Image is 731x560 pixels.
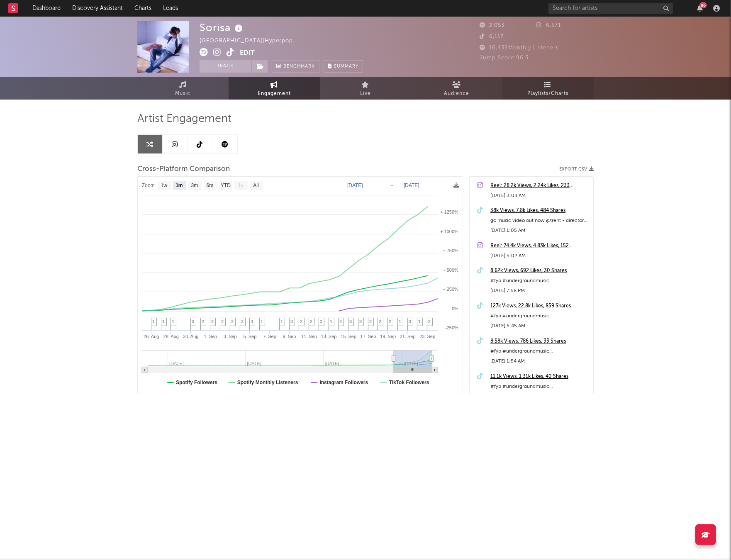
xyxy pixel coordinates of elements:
span: 2 [211,319,214,324]
text: 3m [191,183,198,189]
button: Summary [324,60,363,73]
text: 3. Sep [224,334,237,339]
span: Engagement [258,89,291,99]
div: [GEOGRAPHIC_DATA] | Hyperpop [200,36,302,46]
a: Audience [411,77,502,100]
span: 1 [330,319,332,324]
div: 8.62k Views, 692 Likes, 30 Shares [490,266,589,276]
span: Cross-Platform Comparison [137,164,230,174]
span: 1 [399,319,401,324]
text: 5. Sep [244,334,257,339]
div: [DATE] 12:21 AM [490,392,589,402]
text: 21. Sep [400,334,416,339]
text: + 500% [443,268,458,273]
text: Instagram Followers [320,380,368,385]
span: 1 [152,319,155,324]
text: 15. Sep [341,334,356,339]
a: Music [137,77,229,100]
span: 2 [310,319,312,324]
span: 1 [280,319,283,324]
input: Search for artists [548,3,673,14]
span: Benchmark [283,62,315,72]
text: TikTok Followers [389,380,429,385]
text: 17. Sep [361,334,376,339]
div: [DATE] 1:54 AM [490,356,589,366]
div: #fyp #undergroundmusic #undergroundartist #hyperpop #underground [490,276,589,286]
div: #fyp #undergroundmusic #undergroundartist #hyperpop #underground [490,311,589,321]
span: 3 [409,319,411,324]
span: 2 [300,319,302,324]
text: 30. Aug [183,334,198,339]
a: Reel: 28.2k Views, 2.24k Likes, 233 Comments [490,181,589,191]
span: Music [175,89,191,99]
a: Playlists/Charts [502,77,594,100]
text: 1m [175,183,183,189]
span: 3 [290,319,293,324]
div: #fyp #undergroundmusic #undergroundartist #hyperpop #underground @sofie @kellay [490,382,589,392]
span: Jump Score: 96.3 [480,55,529,61]
text: 1. Sep [204,334,217,339]
text: All [253,183,258,189]
span: Summary [334,64,358,69]
text: Spotify Monthly Listeners [237,380,298,385]
text: [DATE] [404,183,419,188]
text: 7. Sep [263,334,276,339]
text: + 1000% [440,229,458,234]
text: [DATE] [347,183,363,188]
div: 86 [699,2,707,8]
span: 2 [221,319,224,324]
a: Engagement [229,77,320,100]
text: Zoom [142,183,155,189]
a: 127k Views, 22.8k Likes, 859 Shares [490,301,589,311]
span: 3 [320,319,322,324]
span: 2 [428,319,431,324]
span: 6,117 [480,34,504,39]
span: Playlists/Charts [528,89,569,99]
span: 2 [241,319,244,324]
a: Benchmark [272,60,319,73]
div: go music video out now @trent - director @kellay @sofie #fyp #undergroundmusic #undergroundartist... [490,216,589,226]
text: 0% [452,306,458,311]
a: 8.58k Views, 786 Likes, 33 Shares [490,336,589,346]
span: 2 [231,319,234,324]
text: 1w [161,183,168,189]
span: 4 [251,319,253,324]
a: Live [320,77,411,100]
text: 23. Sep [419,334,435,339]
text: 28. Aug [163,334,179,339]
span: 3 [192,319,194,324]
button: Edit [240,48,255,58]
div: [DATE] 3:03 AM [490,191,589,201]
div: [DATE] 7:58 PM [490,286,589,296]
a: 11.1k Views, 1.31k Likes, 40 Shares [490,372,589,382]
span: 16,439 Monthly Listeners [480,45,559,51]
span: 1 [172,319,174,324]
text: 11. Sep [301,334,317,339]
text: 19. Sep [380,334,396,339]
text: 1y [238,183,244,189]
button: Export CSV [559,167,594,172]
div: Sorisa [200,21,245,34]
span: 2 [389,319,391,324]
text: YTD [221,183,231,189]
a: Reel: 74.4k Views, 4.83k Likes, 152 Comments [490,241,589,251]
span: 2 [379,319,381,324]
a: 38k Views, 7.8k Likes, 484 Shares [490,206,589,216]
span: 3 [359,319,362,324]
span: Artist Engagement [137,114,231,124]
span: 4 [339,319,342,324]
span: 2 [369,319,372,324]
text: 9. Sep [283,334,296,339]
span: Live [360,89,371,99]
text: + 1250% [440,209,458,214]
text: + 750% [443,248,458,253]
text: + 250% [443,287,458,292]
span: 1 [261,319,263,324]
span: 2 [202,319,204,324]
button: 86 [697,5,703,12]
